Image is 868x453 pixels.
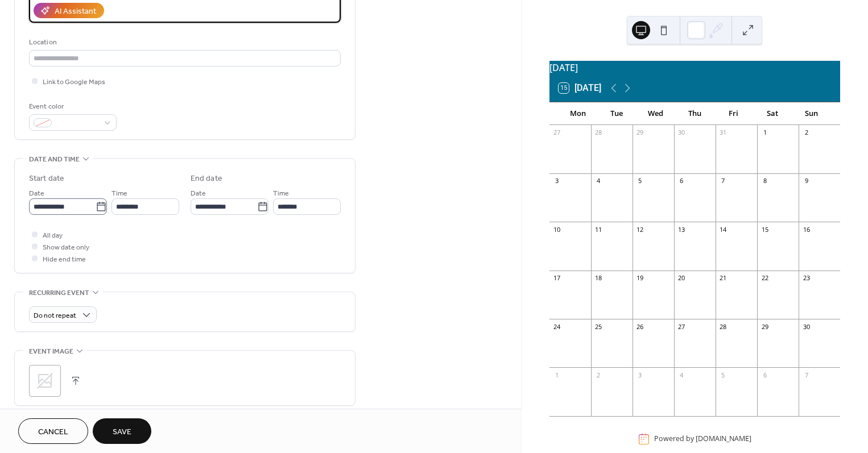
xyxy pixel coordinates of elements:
div: 26 [636,322,644,331]
span: Time [273,188,289,200]
div: 27 [677,322,686,331]
div: 3 [636,371,644,379]
span: Link to Google Maps [43,76,105,88]
div: 11 [594,225,603,234]
div: 1 [760,128,769,137]
div: 19 [636,274,644,282]
button: Save [93,418,151,444]
button: Cancel [18,418,88,444]
div: 4 [677,371,686,379]
span: Time [111,188,127,200]
div: 28 [594,128,603,137]
div: ; [29,365,61,397]
span: Event image [29,346,73,358]
a: [DOMAIN_NAME] [696,434,751,444]
div: 24 [553,322,561,331]
div: Thu [675,102,714,125]
div: 14 [719,225,728,234]
div: Sun [792,102,831,125]
div: Fri [714,102,753,125]
div: 5 [719,371,728,379]
div: 7 [719,177,728,185]
div: 16 [802,225,811,234]
span: Date [191,188,206,200]
div: 28 [719,322,728,331]
div: 22 [760,274,769,282]
span: Hide end time [43,253,86,265]
span: Date and time [29,153,80,165]
button: AI Assistant [34,3,104,18]
div: 18 [594,274,603,282]
div: 30 [802,322,811,331]
div: Tue [597,102,636,125]
div: End date [191,173,222,185]
div: Sat [753,102,792,125]
span: Recurring event [29,287,89,299]
div: 2 [594,371,603,379]
div: 5 [636,177,644,185]
div: 15 [760,225,769,234]
div: 7 [802,371,811,379]
div: 17 [553,274,561,282]
div: Location [29,36,338,48]
div: 3 [553,177,561,185]
div: 29 [760,322,769,331]
div: 29 [636,128,644,137]
div: 20 [677,274,686,282]
div: 21 [719,274,728,282]
div: Event color [29,101,114,113]
div: Start date [29,173,64,185]
span: Date [29,188,44,200]
div: 2 [802,128,811,137]
div: Mon [559,102,597,125]
div: 6 [677,177,686,185]
div: Wed [636,102,675,125]
div: 31 [719,128,728,137]
div: 13 [677,225,686,234]
div: 8 [760,177,769,185]
div: 1 [553,371,561,379]
div: 27 [553,128,561,137]
div: 12 [636,225,644,234]
button: 15[DATE] [555,80,605,96]
span: Do not repeat [34,309,76,322]
div: [DATE] [549,61,840,74]
div: 25 [594,322,603,331]
div: 23 [802,274,811,282]
div: 6 [760,371,769,379]
span: Cancel [38,426,68,438]
span: Save [113,426,131,438]
div: 9 [802,177,811,185]
div: 30 [677,128,686,137]
div: 10 [553,225,561,234]
div: Powered by [654,434,751,444]
div: 4 [594,177,603,185]
span: Show date only [43,242,89,253]
div: AI Assistant [55,6,96,18]
span: All day [43,230,63,242]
